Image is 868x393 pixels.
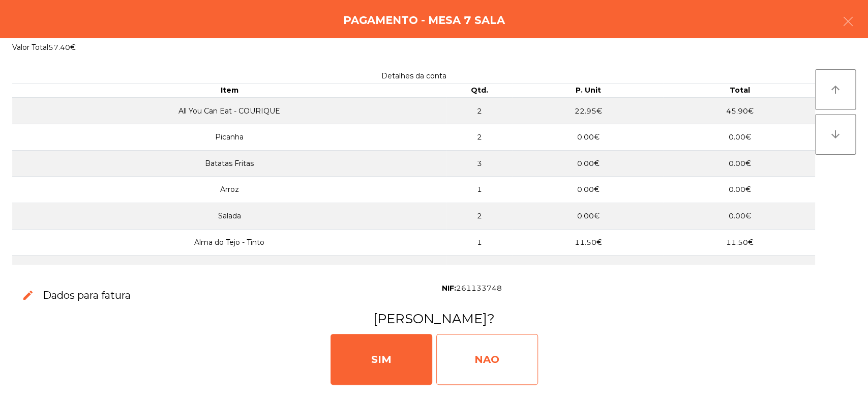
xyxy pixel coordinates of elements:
td: 0.00€ [664,256,815,282]
i: arrow_upward [829,83,842,96]
td: 0.00€ [513,203,664,230]
span: Detalhes da conta [381,71,446,80]
td: 0.00€ [664,177,815,203]
td: Maionese [12,256,446,282]
td: 1 [446,177,513,203]
button: arrow_upward [815,69,856,110]
td: Alma do Tejo - Tinto [12,229,446,256]
td: 0.00€ [513,150,664,177]
div: SIM [331,334,432,385]
th: P. Unit [513,83,664,98]
td: 0.00€ [664,203,815,230]
h4: Pagamento - Mesa 7 Sala [343,13,505,28]
button: edit [14,281,43,310]
td: 0.00€ [513,177,664,203]
td: 3 [446,150,513,177]
th: Qtd. [446,83,513,98]
td: 1 [446,229,513,256]
td: 0.00€ [664,150,815,177]
span: 261133748 [456,284,502,293]
td: 0.00€ [664,124,815,151]
td: 2 [446,203,513,230]
td: Batatas Fritas [12,150,446,177]
td: 11.50€ [664,229,815,256]
td: All You Can Eat - COURIQUE [12,98,446,124]
td: 0.00€ [513,124,664,151]
div: NAO [436,334,538,385]
td: 22.95€ [513,98,664,124]
td: 0.00€ [513,256,664,282]
td: 2 [446,124,513,151]
button: arrow_downward [815,114,856,155]
i: arrow_downward [829,128,842,141]
th: Total [664,83,815,98]
td: 11.50€ [513,229,664,256]
td: Picanha [12,124,446,151]
th: Item [12,83,446,98]
h3: [PERSON_NAME]? [12,310,856,328]
h3: Dados para fatura [43,288,131,302]
td: Arroz [12,177,446,203]
td: 2 [446,256,513,282]
td: 45.90€ [664,98,815,124]
span: edit [22,289,34,301]
span: 57.40€ [48,43,76,52]
td: Salada [12,203,446,230]
span: Valor Total [12,43,48,52]
td: 2 [446,98,513,124]
span: NIF: [442,284,456,293]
